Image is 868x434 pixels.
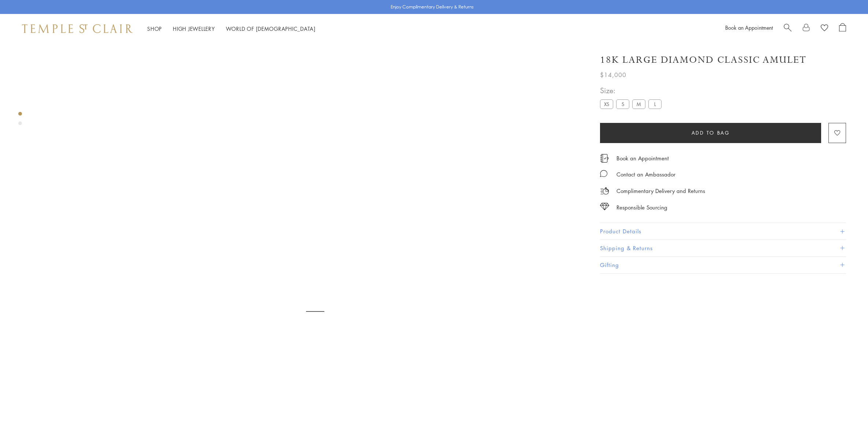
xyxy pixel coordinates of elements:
span: Add to bag [692,129,730,137]
div: Responsible Sourcing [616,203,667,212]
label: XS [600,99,613,109]
label: L [648,99,662,109]
img: MessageIcon-01_2.svg [600,170,607,177]
h1: 18K Large Diamond Classic Amulet [600,54,806,66]
img: icon_appointment.svg [600,154,609,163]
span: Size: [600,84,664,96]
a: View Wishlist [821,23,828,34]
img: icon_delivery.svg [600,186,609,196]
img: Temple St. Clair [22,24,133,33]
p: Complimentary Delivery and Returns [616,186,705,196]
a: World of [DEMOGRAPHIC_DATA]World of [DEMOGRAPHIC_DATA] [226,25,316,32]
label: S [616,99,629,109]
a: Open Shopping Bag [839,23,846,34]
a: Book an Appointment [616,154,669,162]
button: Product Details [600,223,846,240]
button: Gifting [600,257,846,273]
a: High JewelleryHigh Jewellery [173,25,215,32]
button: Add to bag [600,123,821,143]
img: icon_sourcing.svg [600,203,609,210]
nav: Main navigation [147,24,316,33]
div: Product gallery navigation [18,110,22,131]
a: Book an Appointment [725,24,773,31]
p: Enjoy Complimentary Delivery & Returns [391,3,474,11]
a: ShopShop [147,25,162,32]
a: Search [784,23,791,34]
label: M [632,99,645,109]
button: Shipping & Returns [600,240,846,256]
span: $14,000 [600,70,626,80]
div: Contact an Ambassador [616,170,675,179]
